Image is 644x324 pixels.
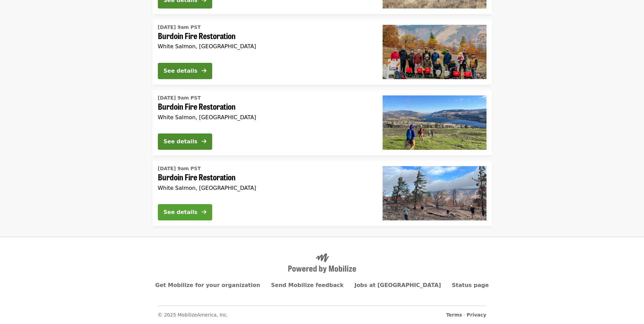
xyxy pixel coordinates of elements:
[152,19,492,85] a: See details for "Burdoin Fire Restoration"
[164,208,198,216] div: See details
[202,209,206,215] i: arrow-right icon
[155,282,260,288] a: Get Mobilize for your organization
[467,312,486,318] a: Privacy
[288,253,356,273] img: Powered by Mobilize
[158,94,201,102] time: [DATE] 9am PST
[383,166,486,220] img: Burdoin Fire Restoration organized by Friends Of The Columbia Gorge
[446,311,486,319] span: ·
[164,67,198,75] div: See details
[158,204,212,220] button: See details
[383,25,486,79] img: Burdoin Fire Restoration organized by Friends Of The Columbia Gorge
[452,282,489,288] a: Status page
[164,138,198,146] div: See details
[271,282,344,288] a: Send Mobilize feedback
[158,102,372,111] span: Burdoin Fire Restoration
[152,90,492,155] a: See details for "Burdoin Fire Restoration"
[158,165,201,172] time: [DATE] 9am PST
[354,282,441,288] a: Jobs at [GEOGRAPHIC_DATA]
[158,24,201,31] time: [DATE] 9am PST
[152,161,492,226] a: See details for "Burdoin Fire Restoration"
[158,172,372,182] span: Burdoin Fire Restoration
[158,31,372,41] span: Burdoin Fire Restoration
[158,306,486,319] nav: Secondary footer navigation
[158,312,228,318] span: © 2025 MobilizeAmerica, Inc.
[158,281,486,289] nav: Primary footer navigation
[158,133,212,150] button: See details
[158,114,372,121] div: White Salmon, [GEOGRAPHIC_DATA]
[158,43,372,50] div: White Salmon, [GEOGRAPHIC_DATA]
[202,68,206,74] i: arrow-right icon
[158,185,372,191] div: White Salmon, [GEOGRAPHIC_DATA]
[158,63,212,79] button: See details
[383,95,486,150] img: Burdoin Fire Restoration organized by Friends Of The Columbia Gorge
[202,138,206,145] i: arrow-right icon
[446,312,462,318] a: Terms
